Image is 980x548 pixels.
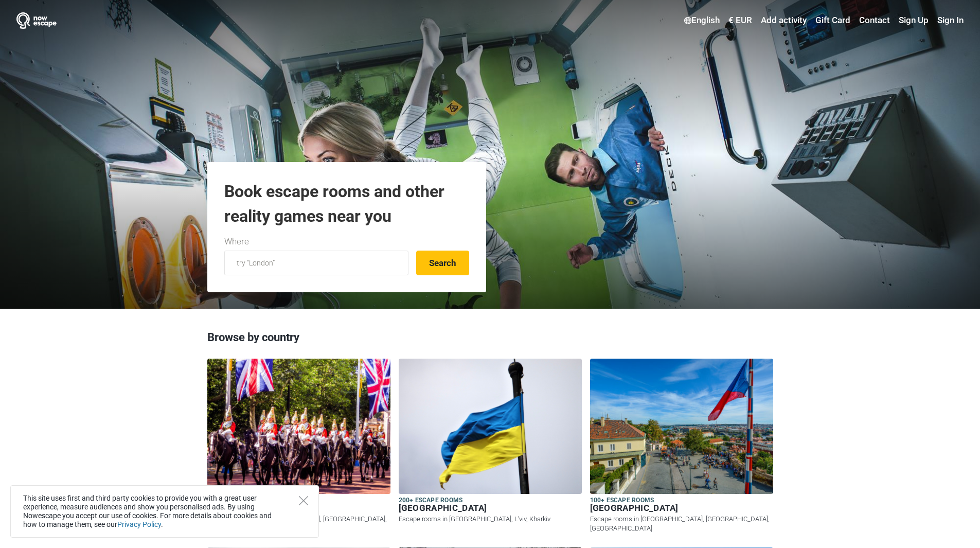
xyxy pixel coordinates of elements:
[590,496,773,505] h5: 100+ escape rooms
[224,251,408,275] input: try “London”
[117,520,161,528] a: Privacy Policy
[399,359,582,535] a: 200+ escape rooms [GEOGRAPHIC_DATA] Escape rooms in [GEOGRAPHIC_DATA], L'viv, Kharkiv
[758,11,809,30] a: Add activity
[935,11,964,30] a: Sign In
[399,503,582,514] h6: [GEOGRAPHIC_DATA]
[299,496,308,505] button: Close
[682,11,722,30] a: English
[813,11,853,30] a: Gift Card
[10,485,319,538] div: This site uses first and third party cookies to provide you with a great user experience, measure...
[896,11,931,30] a: Sign Up
[416,251,469,275] button: Search
[207,359,390,535] a: 900+ escape rooms [GEOGRAPHIC_DATA] Escape rooms in [GEOGRAPHIC_DATA], [GEOGRAPHIC_DATA], [GEOGRA...
[224,179,469,228] h1: Book escape rooms and other reality games near you
[857,11,893,30] a: Contact
[684,17,691,24] img: English
[590,515,773,533] p: Escape rooms in [GEOGRAPHIC_DATA], [GEOGRAPHIC_DATA], [GEOGRAPHIC_DATA]
[399,496,582,505] h5: 200+ escape rooms
[207,324,773,351] h3: Browse by country
[726,11,755,30] a: € EUR
[16,12,57,29] img: Nowescape logo
[590,503,773,514] h6: [GEOGRAPHIC_DATA]
[224,235,249,249] label: Where
[399,515,582,524] p: Escape rooms in [GEOGRAPHIC_DATA], L'viv, Kharkiv
[590,359,773,535] a: 100+ escape rooms [GEOGRAPHIC_DATA] Escape rooms in [GEOGRAPHIC_DATA], [GEOGRAPHIC_DATA], [GEOGRA...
